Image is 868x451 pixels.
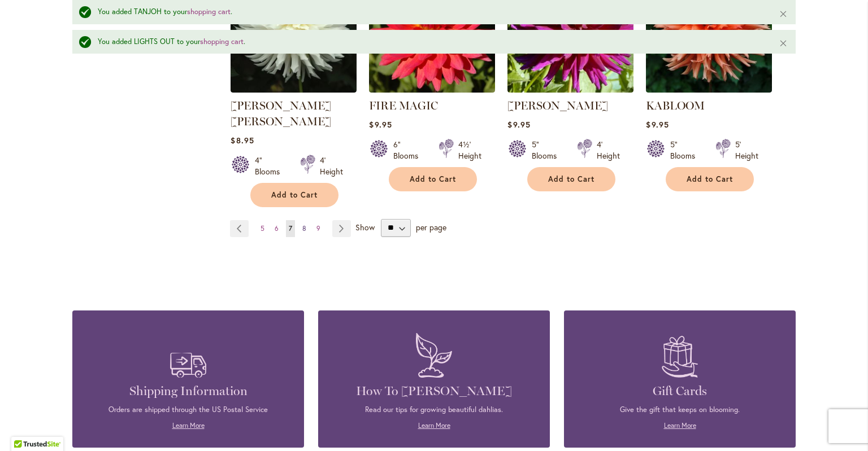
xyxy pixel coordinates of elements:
button: Add to Cart [389,167,477,191]
div: 6" Blooms [393,139,425,161]
a: FIRE MAGIC [369,84,495,95]
a: Learn More [172,421,205,430]
div: You added TANJOH to your . [98,7,762,17]
span: 9 [316,224,320,233]
a: [PERSON_NAME] [507,99,608,112]
span: Add to Cart [410,174,456,184]
a: shopping cart [200,37,244,46]
p: Give the gift that keeps on blooming. [581,405,779,415]
div: 5" Blooms [532,139,563,161]
p: Orders are shipped through the US Postal Service [89,405,287,415]
span: 6 [275,224,279,233]
h4: Shipping Information [89,383,287,399]
a: [PERSON_NAME] [PERSON_NAME] [231,99,331,128]
p: Read our tips for growing beautiful dahlias. [335,405,533,415]
span: Show [355,221,375,232]
h4: Gift Cards [581,383,779,399]
button: Add to Cart [250,183,338,207]
a: JACK FROST [231,84,357,95]
div: 4' Height [320,155,343,177]
a: 5 [258,220,267,237]
span: 7 [289,224,292,233]
div: You added LIGHTS OUT to your . [98,37,762,47]
a: NADINE JESSIE [507,84,633,95]
button: Add to Cart [666,167,754,191]
span: Add to Cart [687,174,733,184]
button: Add to Cart [527,167,615,191]
a: FIRE MAGIC [369,99,438,112]
span: $9.95 [369,119,392,130]
div: 4' Height [597,139,620,161]
a: 6 [272,220,281,237]
a: KABLOOM [646,84,772,95]
h4: How To [PERSON_NAME] [335,383,533,399]
a: KABLOOM [646,99,705,112]
iframe: Launch Accessibility Center [8,411,40,443]
a: 8 [300,220,309,237]
span: 8 [302,224,306,233]
div: 5" Blooms [670,139,702,161]
div: 4" Blooms [255,155,287,177]
div: 4½' Height [458,139,481,161]
span: $9.95 [507,119,530,130]
span: 5 [261,224,264,233]
div: 5' Height [735,139,758,161]
span: Add to Cart [548,174,594,184]
a: 9 [314,220,323,237]
a: Learn More [418,421,450,430]
span: per page [416,221,446,232]
span: Add to Cart [271,190,318,200]
a: shopping cart [187,7,231,16]
span: $8.95 [231,135,254,146]
span: $9.95 [646,119,669,130]
a: Learn More [664,421,696,430]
